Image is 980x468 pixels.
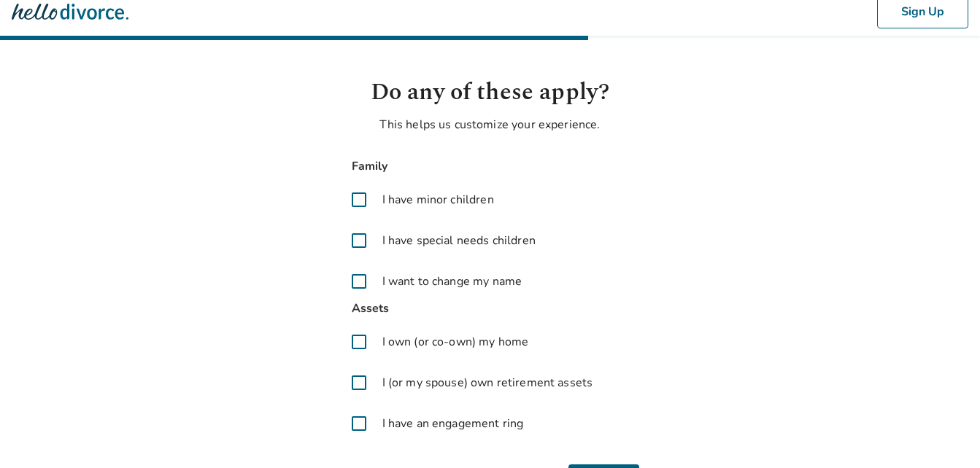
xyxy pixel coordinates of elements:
iframe: Chat Widget [907,398,980,468]
span: I have special needs children [382,232,536,249]
span: Assets [342,299,639,319]
span: I have an engagement ring [382,415,524,432]
span: I own (or co-own) my home [382,333,529,351]
h1: Do any of these apply? [342,75,639,110]
span: Family [342,157,639,176]
p: This helps us customize your experience. [342,116,639,133]
span: I (or my spouse) own retirement assets [382,374,593,391]
span: I have minor children [382,191,494,208]
span: I want to change my name [382,273,522,290]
